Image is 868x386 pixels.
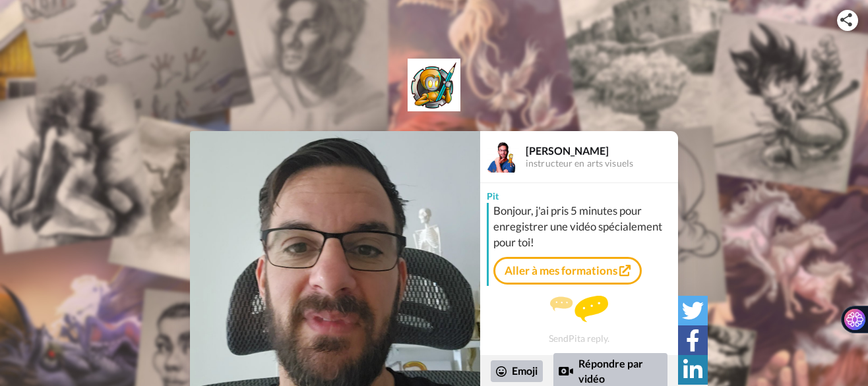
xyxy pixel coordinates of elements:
[526,144,677,157] div: [PERSON_NAME]
[487,141,519,173] img: Profile Image
[550,296,608,322] img: message.svg
[493,257,642,285] a: Aller à mes formations
[559,364,573,379] div: Reply by Video
[493,203,675,250] div: Bonjour, j'ai pris 5 minutes pour enregistrer une vidéo spécialement pour toi!
[526,158,677,169] div: instructeur en arts visuels
[480,291,678,348] div: Send Pit a reply.
[408,59,460,111] img: logo
[480,183,678,203] div: Pit
[840,13,852,26] img: ic_share.svg
[491,360,543,381] div: Emoji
